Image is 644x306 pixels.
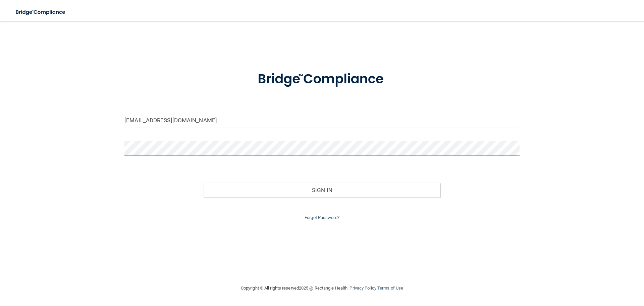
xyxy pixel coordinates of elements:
[528,258,636,285] iframe: Drift Widget Chat Controller
[200,277,444,299] div: Copyright © All rights reserved 2025 @ Rectangle Health | |
[10,5,72,19] img: bridge_compliance_login_screen.278c3ca4.svg
[377,286,403,291] a: Terms of Use
[305,215,339,220] a: Forgot Password?
[244,62,400,97] img: bridge_compliance_login_screen.278c3ca4.svg
[124,113,520,128] input: Email
[204,183,441,198] button: Sign In
[350,286,376,291] a: Privacy Policy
